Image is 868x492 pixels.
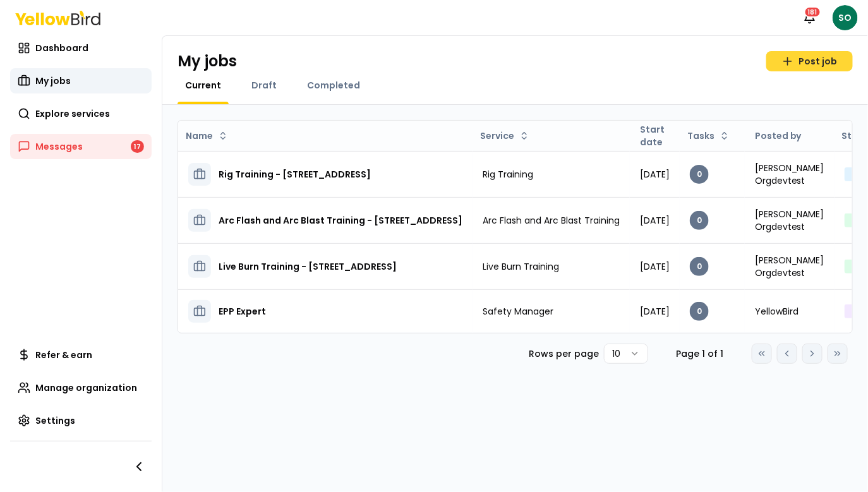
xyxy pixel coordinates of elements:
span: Safety Manager [483,305,553,318]
a: Completed [299,79,368,92]
span: SO [833,5,858,30]
a: Manage organization [10,375,152,400]
h3: EPP Expert [219,300,266,323]
span: Current [185,79,221,92]
h3: Arc Flash and Arc Blast Training - [STREET_ADDRESS] [219,209,462,232]
div: 0 [690,302,709,321]
span: Live Burn Training [483,260,559,273]
span: Explore services [35,107,110,120]
a: Current [178,79,229,92]
h3: Live Burn Training - [STREET_ADDRESS] [219,255,397,278]
div: 0 [690,165,709,184]
span: Completed [307,79,360,92]
td: [PERSON_NAME] Orgdevtest [745,151,835,197]
a: Draft [244,79,284,92]
a: My jobs [10,68,152,93]
span: [DATE] [640,214,670,227]
span: Service [480,129,514,142]
span: [DATE] [640,260,670,273]
span: Name [186,129,213,142]
span: Arc Flash and Arc Blast Training [483,214,620,227]
h1: My jobs [178,51,237,71]
a: Refer & earn [10,342,152,368]
span: Settings [35,414,75,427]
button: 181 [797,5,823,30]
button: Service [475,126,534,146]
th: Posted by [745,121,835,151]
span: Manage organization [35,381,137,394]
div: 17 [131,140,144,153]
td: [PERSON_NAME] Orgdevtest [745,197,835,243]
th: Start date [630,121,680,151]
h3: Rig Training - [STREET_ADDRESS] [219,163,371,186]
span: Messages [35,140,83,153]
div: 0 [690,211,709,230]
td: [PERSON_NAME] Orgdevtest [745,243,835,289]
a: Post job [766,51,853,71]
a: Explore services [10,101,152,126]
p: Rows per page [529,347,599,360]
td: YellowBird [745,289,835,333]
span: [DATE] [640,305,670,318]
div: 0 [690,257,709,276]
span: Refer & earn [35,349,92,361]
span: Draft [251,79,277,92]
span: Tasks [687,129,714,142]
div: 181 [804,6,821,18]
a: Messages17 [10,134,152,159]
a: Dashboard [10,35,152,61]
button: Name [181,126,233,146]
span: [DATE] [640,168,670,181]
div: Page 1 of 1 [668,347,732,360]
span: Dashboard [35,42,88,54]
span: Rig Training [483,168,533,181]
button: Tasks [682,126,735,146]
span: My jobs [35,75,71,87]
a: Settings [10,408,152,433]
